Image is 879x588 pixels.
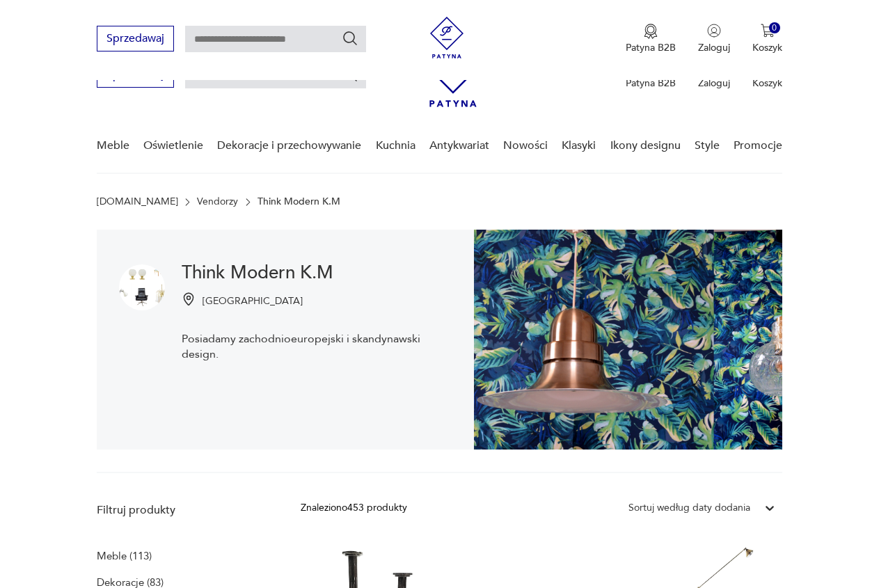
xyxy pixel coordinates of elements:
p: Zaloguj [698,41,730,54]
p: Patyna B2B [626,41,676,54]
img: Patyna - sklep z meblami i dekoracjami vintage [426,17,468,58]
img: Ikona medalu [644,24,658,39]
a: Dekoracje i przechowywanie [217,119,361,173]
img: Think Modern K.M [119,264,165,310]
img: Ikonka użytkownika [707,24,721,38]
a: Meble (113) [97,546,152,566]
p: [GEOGRAPHIC_DATA] [203,294,303,308]
div: 0 [769,22,781,34]
p: Koszyk [752,77,782,90]
button: Sprzedawaj [97,26,174,51]
p: Filtruj produkty [97,502,267,518]
a: Ikona medaluPatyna B2B [626,24,676,54]
a: Sprzedawaj [97,35,174,45]
button: Zaloguj [698,24,730,54]
button: 0Koszyk [752,24,782,54]
p: Posiadamy zachodnioeuropejski i skandynawski design. [182,331,452,362]
a: Style [695,119,720,173]
a: Oświetlenie [143,119,203,173]
a: Ikony designu [610,119,681,173]
a: Promocje [734,119,782,173]
p: Think Modern K.M [258,196,340,207]
a: Meble [97,119,129,173]
p: Patyna B2B [626,77,676,90]
img: Ikona koszyka [761,24,775,38]
a: Sprzedawaj [97,71,174,81]
div: Sortuj według daty dodania [628,500,750,516]
p: Koszyk [752,41,782,54]
a: [DOMAIN_NAME] [97,196,178,207]
a: Antykwariat [429,119,489,173]
a: Nowości [503,119,548,173]
a: Vendorzy [197,196,238,207]
a: Kuchnia [376,119,415,173]
p: Zaloguj [698,77,730,90]
a: Klasyki [562,119,596,173]
img: Ikonka pinezki mapy [182,292,196,306]
button: Szukaj [342,30,358,47]
img: Think Modern K.M [474,230,782,450]
h1: Think Modern K.M [182,264,452,281]
button: Patyna B2B [626,24,676,54]
div: Znaleziono 453 produkty [301,500,407,516]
